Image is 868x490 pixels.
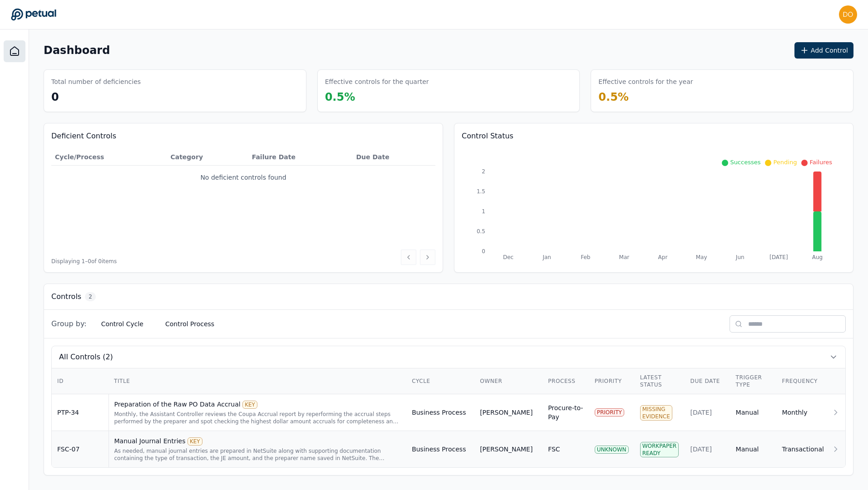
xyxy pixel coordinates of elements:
button: Add Control [794,42,853,59]
h3: Control Status [462,131,846,142]
span: 0 [51,91,59,103]
th: Owner [474,368,542,394]
h3: Effective controls for the quarter [325,77,429,86]
div: [PERSON_NAME] [480,445,533,454]
div: KEY [187,437,202,446]
td: Manual [730,394,777,431]
tspan: Apr [658,254,668,260]
div: Preparation of the Raw PO Data Accrual [114,400,401,409]
div: [DATE] [690,408,725,417]
th: Latest Status [635,368,685,394]
td: Manual [730,431,777,468]
span: 0.5 % [325,91,355,103]
button: All Controls (2) [52,346,845,368]
button: Control Process [158,316,222,332]
th: Priority [589,368,635,394]
h3: Deficient Controls [51,131,435,142]
span: Displaying 1– 0 of 0 items [51,258,117,265]
td: FSC-07 [52,431,108,468]
div: PRIORITY [595,408,624,416]
tspan: Feb [581,254,590,260]
tspan: 1.5 [477,188,485,195]
div: As needed, manual journal entries are prepared in NetSuite along with supporting documentation co... [114,447,401,462]
div: Procure-to-Pay [548,403,584,421]
th: ID [52,368,108,394]
span: Pending [773,159,797,166]
span: 2 [85,292,96,301]
div: Manual Journal Entries [114,436,401,446]
a: Go to Dashboard [11,8,56,21]
th: Process [542,368,589,394]
td: Transactional [776,431,829,468]
div: FSC [548,445,560,454]
th: Due Date [685,368,730,394]
h3: Controls [51,291,81,302]
img: donal.gallagher@klaviyo.com [839,5,857,24]
button: Control Cycle [94,316,151,332]
th: Category [167,149,248,166]
td: No deficient controls found [51,166,435,190]
span: All Controls (2) [59,352,113,363]
div: [DATE] [690,445,725,454]
th: Due Date [352,149,435,166]
div: Monthly, the Assistant Controller reviews the Coupa Accrual report by reperforming the accrual st... [114,411,401,425]
span: 0.5 % [598,91,629,103]
td: PTP-34 [52,394,108,431]
h3: Effective controls for the year [598,77,693,86]
div: Missing Evidence [640,405,672,421]
tspan: Jan [542,254,551,260]
tspan: 0.5 [477,228,485,235]
th: Failure Date [248,149,353,166]
tspan: Mar [619,254,630,260]
span: Group by: [51,318,87,329]
tspan: 2 [482,168,485,175]
h1: Dashboard [44,43,110,58]
td: Business Process [406,394,474,431]
th: Trigger Type [730,368,777,394]
div: UNKNOWN [595,446,629,454]
div: KEY [242,401,257,409]
a: Dashboard [4,40,25,62]
span: Failures [809,159,832,166]
td: Business Process [406,431,474,468]
th: Cycle [406,368,474,394]
h3: Total number of deficiencies [51,77,141,86]
tspan: 1 [482,208,485,215]
th: Cycle/Process [51,149,167,166]
tspan: May [696,254,707,260]
tspan: Aug [812,254,823,260]
tspan: Jun [735,254,745,260]
div: [PERSON_NAME] [480,408,533,417]
tspan: Dec [503,254,513,260]
tspan: [DATE] [769,254,788,260]
th: Title [108,368,406,394]
th: Frequency [776,368,829,394]
tspan: 0 [482,248,485,255]
span: Successes [730,159,760,166]
td: Monthly [776,394,829,431]
div: Workpaper Ready [640,442,679,457]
